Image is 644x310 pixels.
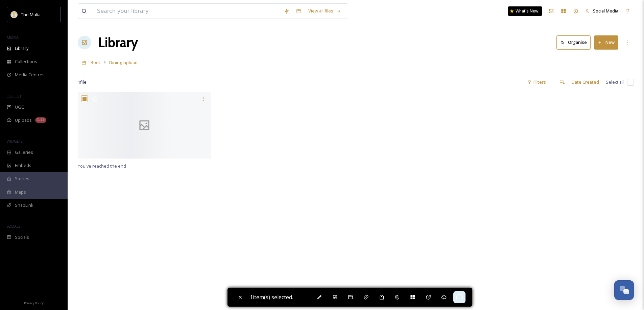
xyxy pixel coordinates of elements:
a: What's New [508,6,542,16]
span: 1 file [78,79,87,85]
a: Organise [556,35,594,49]
a: View all files [305,4,344,18]
span: Root [91,59,100,65]
span: MEDIA [7,35,19,40]
span: Embeds [15,162,31,169]
span: Collections [15,58,37,65]
div: Filters [524,76,549,89]
a: Library [98,32,138,53]
span: SnapLink [15,202,33,208]
span: Select all [606,79,624,85]
img: mulia_logo.png [11,11,18,18]
span: Media Centres [15,72,45,78]
span: WIDGETS [7,139,22,144]
button: Organise [556,35,591,49]
span: Uploads [15,117,32,123]
a: Social Media [582,4,622,18]
span: Maps [15,189,26,195]
span: UGC [15,104,24,110]
span: SOCIALS [7,224,20,229]
a: Privacy Policy [24,299,44,307]
span: Library [15,45,28,52]
span: 1 item(s) selected. [250,293,293,301]
span: Socials [15,234,29,241]
span: You've reached the end [78,163,126,169]
a: Root [91,58,100,66]
button: Open Chat [614,280,634,300]
span: Galleries [15,149,33,156]
span: Stories [15,175,29,182]
span: Social Media [593,8,618,14]
input: Search your library [94,4,281,19]
a: Dining upload [109,58,138,66]
span: Privacy Policy [24,301,44,305]
div: 1.4k [35,117,46,123]
span: The Mulia [21,11,41,18]
div: Date Created [568,76,602,89]
span: Dining upload [109,59,138,65]
button: New [594,35,618,49]
span: COLLECT [7,93,21,98]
